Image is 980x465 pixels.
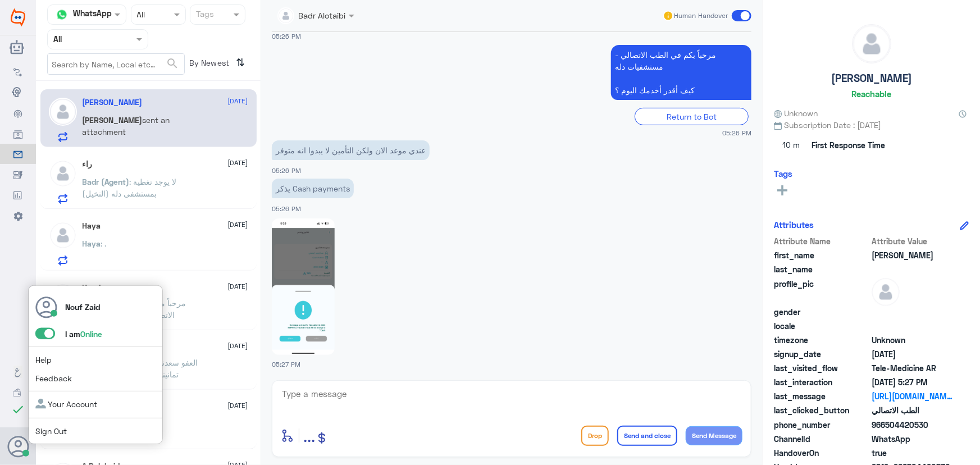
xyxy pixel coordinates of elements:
a: Help [35,355,52,364]
input: Search by Name, Local etc… [48,54,184,74]
span: null [872,320,953,332]
button: Send and close [617,426,677,446]
span: Attribute Value [872,235,953,247]
span: profile_pic [774,278,869,304]
p: 3/9/2025, 5:26 PM [272,179,354,198]
span: Subscription Date : [DATE] [774,119,969,131]
span: true [872,447,953,459]
span: last_name [774,263,869,275]
span: [PERSON_NAME] [83,115,143,125]
span: first_name [774,249,869,261]
h6: Attributes [774,220,814,230]
span: I am [65,329,102,339]
span: phone_number [774,419,869,431]
h5: Abdulrahman [83,98,143,107]
button: Send Message [686,426,742,445]
img: defaultAdmin.png [853,25,891,63]
img: Widebot Logo [11,8,25,26]
button: Drop [581,426,609,446]
span: 966504420530 [872,419,953,431]
span: Attribute Name [774,235,869,247]
img: whatsapp.png [53,6,70,23]
span: Online [80,329,102,339]
h6: Tags [774,168,792,179]
button: search [166,54,179,73]
span: [DATE] [228,400,248,411]
span: last_visited_flow [774,362,869,374]
p: 3/9/2025, 5:26 PM [272,140,430,160]
span: 2025-09-03T14:27:18.61Z [872,376,953,388]
span: By Newest [185,53,232,76]
span: الطب الاتصالي [872,404,953,416]
span: First Response Time [812,139,885,151]
p: 3/9/2025, 5:26 PM [611,45,751,100]
a: Your Account [35,399,97,409]
a: [URL][DOMAIN_NAME] [872,390,953,402]
span: last_clicked_button [774,404,869,416]
i: check [11,403,25,416]
span: [DATE] [228,341,248,351]
span: 10 m [774,135,808,156]
img: defaultAdmin.png [49,283,77,311]
span: 05:26 PM [272,205,301,212]
span: Human Handover [674,11,728,21]
span: ... [303,425,315,445]
h5: Haya [83,221,101,231]
span: search [166,57,179,70]
span: : لا يوجد تغطية بمستشفى دله (النخيل) [83,177,177,198]
span: HandoverOn [774,447,869,459]
span: 05:26 PM [272,33,301,40]
span: Tele-Medicine AR [872,362,953,374]
span: : . [101,239,107,248]
span: last_message [774,390,869,402]
span: 05:26 PM [722,128,751,138]
span: Unknown [872,334,953,346]
i: ⇅ [236,53,245,72]
span: 05:26 PM [272,167,301,174]
span: Unknown [774,107,818,119]
span: 2 [872,433,953,445]
div: Return to Bot [635,108,749,125]
span: [DATE] [228,158,248,168]
h5: [PERSON_NAME] [831,72,912,85]
div: Tags [194,8,214,22]
span: gender [774,306,869,318]
img: defaultAdmin.png [49,159,77,188]
span: locale [774,320,869,332]
span: Haya [83,239,101,248]
span: Abdulrahman [872,249,953,261]
span: [DATE] [228,96,248,106]
span: signup_date [774,348,869,360]
h6: Reachable [851,89,891,99]
span: timezone [774,334,869,346]
p: Nouf Zaid [65,301,100,313]
img: 1887605922103864.jpg [272,218,335,355]
a: Sign Out [35,426,67,436]
span: Badr (Agent) [83,177,130,186]
span: ChannelId [774,433,869,445]
img: defaultAdmin.png [872,278,900,306]
img: defaultAdmin.png [49,98,77,126]
a: Feedback [35,373,72,383]
span: 2025-09-03T14:25:58.267Z [872,348,953,360]
button: ... [303,423,315,448]
h5: راء [83,159,93,169]
h5: Hend [83,283,101,293]
span: null [872,306,953,318]
img: defaultAdmin.png [49,221,77,249]
span: [DATE] [228,220,248,230]
span: 05:27 PM [272,361,300,368]
button: Avatar [7,436,29,457]
span: last_interaction [774,376,869,388]
span: [DATE] [228,281,248,291]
